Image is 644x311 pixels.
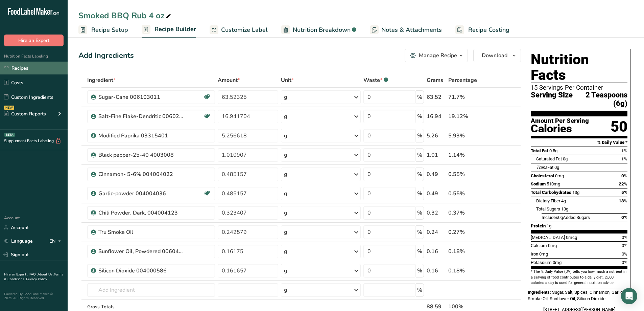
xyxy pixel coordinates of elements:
[558,215,563,220] span: 0g
[98,132,183,140] div: Modified Paprika 03315401
[284,267,287,275] div: g
[611,118,627,136] div: 50
[621,190,627,195] span: 5%
[455,22,509,38] a: Recipe Costing
[448,93,489,101] div: 71.7%
[622,235,627,240] span: 0%
[473,49,521,62] button: Download
[284,190,287,198] div: g
[448,151,489,159] div: 1.14%
[363,76,388,84] div: Waste
[482,51,507,60] span: Download
[536,206,560,212] span: Total Sugars
[98,151,183,159] div: Black pepper-25-40 4003008
[4,292,64,300] div: Powered By FoodLabelMaker © 2025 All Rights Reserved
[49,237,64,245] div: EN
[554,165,559,170] span: 0g
[531,260,552,265] span: Potassium
[531,91,573,108] span: Serving Size
[621,156,627,161] span: 1%
[555,173,564,178] span: 0mg
[563,156,568,161] span: 0g
[622,251,627,257] span: 0%
[536,198,560,203] span: Dietary Fiber
[427,303,446,311] div: 88.59
[531,52,627,83] h1: Nutrition Facts
[448,112,489,120] div: 19.12%
[4,35,64,46] button: Hire an Expert
[622,260,627,265] span: 0%
[284,247,287,256] div: g
[572,190,579,195] span: 13g
[405,49,468,62] button: Manage Recipe
[621,215,627,220] span: 0%
[531,84,627,91] div: 15 Servings Per Container
[531,124,589,134] div: Calories
[98,170,183,178] div: Cinnamon- 5-6% 004004022
[98,190,183,198] div: Garlic-powder 004004036
[91,25,128,35] span: Recipe Setup
[419,51,457,60] div: Manage Recipe
[448,267,489,275] div: 0.18%
[549,148,557,153] span: 0.5g
[284,170,287,178] div: g
[531,173,554,178] span: Cholesterol
[573,91,627,108] span: 2 Teaspoons (6g)
[561,206,568,212] span: 13g
[468,25,509,35] span: Recipe Costing
[98,267,183,275] div: Silicon Dioxide 004000586
[427,76,443,84] span: Grams
[448,247,489,256] div: 0.18%
[284,151,287,159] div: g
[531,251,538,257] span: Iron
[293,25,351,35] span: Nutrition Breakdown
[381,25,442,35] span: Notes & Attachments
[539,251,548,257] span: 0mg
[448,209,489,217] div: 0.37%
[536,165,553,170] span: Fat
[621,173,627,178] span: 0%
[427,209,446,217] div: 0.32
[427,112,446,120] div: 16.94
[427,267,446,275] div: 0.16
[38,272,54,277] a: About Us .
[531,118,589,124] div: Amount Per Serving
[531,181,546,186] span: Sodium
[531,243,547,248] span: Calcium
[536,165,547,170] i: Trans
[547,223,551,228] span: 1g
[281,76,294,84] span: Unit
[427,93,446,101] div: 63.52
[561,198,566,203] span: 4g
[284,112,287,120] div: g
[87,303,215,310] div: Gross Totals
[142,22,196,38] a: Recipe Builder
[4,106,14,110] div: NEW
[284,209,287,217] div: g
[218,76,240,84] span: Amount
[448,170,489,178] div: 0.55%
[531,148,548,153] span: Total Fat
[87,283,215,297] input: Add Ingredient
[548,243,557,248] span: 0mg
[448,228,489,236] div: 0.27%
[26,277,47,282] a: Privacy Policy
[98,247,183,256] div: Sunflower Oil, Powdered 006042345
[78,9,172,22] div: Smoked BBQ Rub 4 oz
[448,303,489,311] div: 100%
[448,76,477,84] span: Percentage
[370,22,442,38] a: Notes & Attachments
[4,235,33,247] a: Language
[553,260,562,265] span: 0mg
[619,181,627,186] span: 22%
[531,223,546,228] span: Protein
[427,228,446,236] div: 0.24
[98,228,183,236] div: Tru Smoke Oil
[542,215,590,220] span: Includes Added Sugars
[448,132,489,140] div: 5.93%
[622,243,627,248] span: 0%
[427,132,446,140] div: 5.26
[619,198,627,203] span: 13%
[98,209,183,217] div: Chili Powder, Dark, 004004123
[531,138,627,147] section: % Daily Value *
